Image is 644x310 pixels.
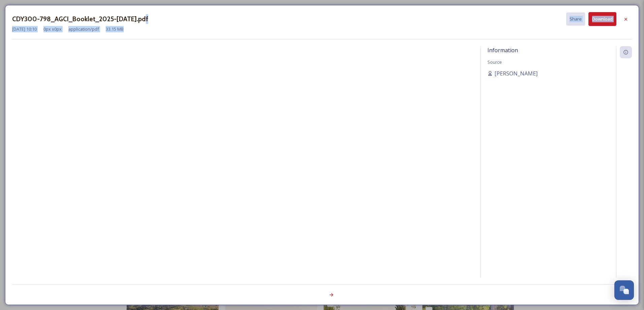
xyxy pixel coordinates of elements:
[614,280,634,300] button: Open Chat
[588,12,616,26] button: Download
[12,14,148,24] h3: CDY300-798_AGCI_Booklet_2025-[DATE].pdf
[487,46,518,54] span: Information
[68,26,99,32] span: application/pdf
[494,69,538,77] span: [PERSON_NAME]
[106,26,124,32] span: 33.15 MB
[12,26,37,32] span: [DATE] 10:10
[487,59,502,65] span: Source
[566,12,585,26] button: Share
[43,26,62,32] span: 0 px x 0 px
